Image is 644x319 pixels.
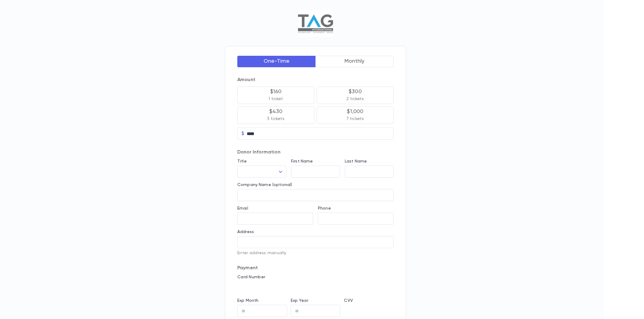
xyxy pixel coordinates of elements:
[346,96,364,102] p: 2 tickets
[267,116,284,122] p: 3 tickets
[237,265,394,271] p: Payment
[318,206,331,211] label: Phone
[344,305,394,317] iframe: cvv
[237,229,254,234] label: Address
[237,106,314,124] button: $4303 tickets
[237,56,316,67] button: One-Time
[344,298,394,303] p: CVV
[237,149,394,155] p: Donor Information
[237,182,292,187] label: Company Name (optional)
[349,89,362,95] p: $300
[237,251,394,255] p: Enter address manually
[347,116,364,122] p: 7 tickets
[237,87,314,104] button: $1601 ticket
[291,298,308,303] label: Exp Year
[237,166,286,178] div: ​
[268,96,283,102] p: 1 ticket
[237,281,394,293] iframe: card
[237,159,247,164] label: Title
[291,159,313,164] label: First Name
[347,109,363,115] p: $1,000
[237,77,394,83] p: Amount
[316,56,394,67] button: Monthly
[237,275,394,280] p: Card Number
[345,159,367,164] label: Last Name
[269,109,283,115] p: $430
[237,298,258,303] label: Exp Month
[317,106,394,124] button: $1,0007 tickets
[298,10,333,37] img: Logo
[317,87,394,104] button: $3002 tickets
[270,89,282,95] p: $160
[237,206,248,211] label: Email
[242,131,244,137] p: $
